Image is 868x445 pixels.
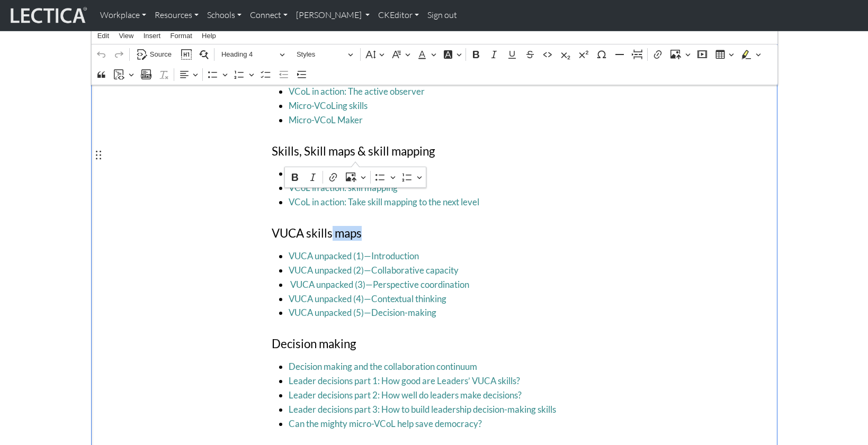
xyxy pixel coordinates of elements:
[374,4,423,26] a: CKEditor
[8,5,87,25] img: lecticalive
[423,4,461,26] a: Sign out
[289,265,459,276] a: VUCA unpacked (2)—Collaborative capacity
[289,418,482,429] a: Can the mighty micro-VCoL help save democracy?
[289,182,398,193] a: VCoL in action: skill mapping
[144,32,161,39] span: Insert
[289,250,419,261] a: VUCA unpacked (1)—Introduction
[272,226,596,241] h4: VUCA skills maps
[217,47,290,63] button: Heading 4, Heading
[96,4,150,26] a: Workplace
[289,100,368,111] a: Micro-VCoLing skills
[289,114,363,125] a: Micro-VCoL Maker
[246,4,292,26] a: Connect
[150,48,172,61] span: Source
[297,48,345,61] span: Styles
[289,196,479,207] a: VCoL in action: Take skill mapping to the next level
[221,48,276,61] span: Heading 4
[292,47,358,63] button: Styles
[292,4,374,26] a: [PERSON_NAME]
[272,144,596,159] h4: Skills, Skill maps & skill mapping
[97,32,109,39] span: Edit
[132,47,176,63] button: Source
[289,389,522,401] a: Leader decisions part 2: How well do leaders make decisions?
[289,361,477,372] a: Decision making and the collaboration continuum
[272,337,596,351] h4: Decision making
[285,167,426,187] div: Editor contextual toolbar
[202,32,216,39] span: Help
[150,4,203,26] a: Resources
[203,4,246,26] a: Schools
[290,279,469,290] a: VUCA unpacked (3)—Perspective coordination
[119,32,133,39] span: View
[289,404,556,415] a: Leader decisions part 3: How to build leadership decision-making skills
[289,375,520,386] a: Leader decisions part 1: How good are Leaders’ VUCA skills?
[92,27,778,44] div: Editor menu bar
[289,293,446,304] a: VUCA unpacked (4)—Contextual thinking
[289,307,436,318] a: VUCA unpacked (5)—Decision-making
[171,32,192,39] span: Format
[289,86,425,97] a: VCoL in action: The active observer
[92,44,778,85] div: Editor toolbar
